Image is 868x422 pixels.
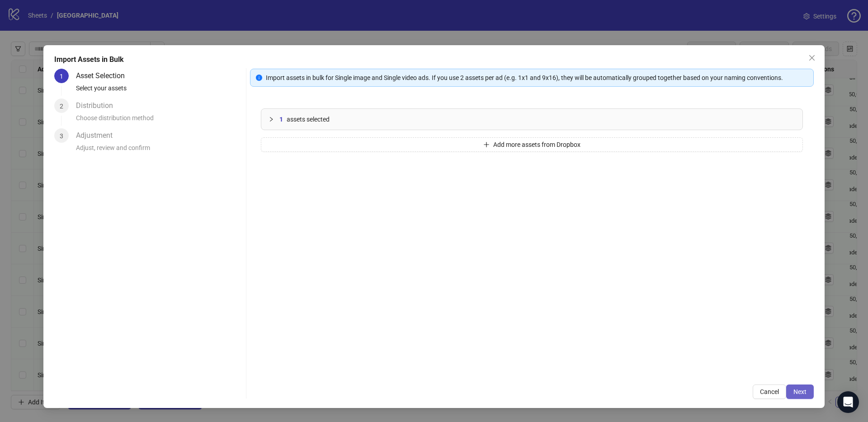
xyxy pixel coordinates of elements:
span: assets selected [287,114,330,124]
div: 1assets selected [261,109,802,130]
button: Close [805,51,819,65]
button: Add more assets from Dropbox [261,137,803,152]
div: Import Assets in Bulk [54,54,814,65]
div: Asset Selection [76,69,132,83]
span: Cancel [760,388,779,395]
span: Next [793,388,807,395]
div: Open Intercom Messenger [837,391,859,413]
span: 1 [60,73,63,80]
span: 1 [279,114,283,124]
span: info-circle [256,75,262,81]
span: close [808,54,816,61]
div: Distribution [76,98,120,113]
span: Add more assets from Dropbox [493,141,580,148]
div: Import assets in bulk for Single image and Single video ads. If you use 2 assets per ad (e.g. 1x1... [266,73,808,83]
div: Choose distribution method [76,113,242,128]
button: Next [786,384,814,399]
button: Cancel [753,384,786,399]
div: Select your assets [76,83,242,98]
div: Adjustment [76,128,120,143]
span: plus [483,141,490,148]
span: 2 [60,103,63,110]
span: collapsed [269,117,274,122]
span: 3 [60,132,63,140]
div: Adjust, review and confirm [76,143,242,158]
